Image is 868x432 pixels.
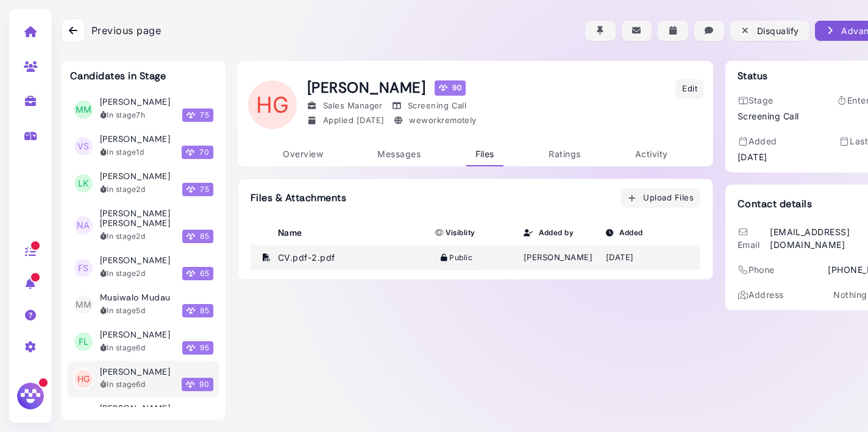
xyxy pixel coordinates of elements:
img: Megan Score [439,83,447,92]
span: Activity [635,149,668,159]
span: 85 [182,230,213,243]
img: Megan [15,381,46,411]
span: Ratings [549,149,580,159]
div: Sales Manager [307,100,383,112]
span: Previous page [91,23,161,38]
div: Screening Call [392,100,466,112]
h3: Candidates in Stage [70,70,166,82]
time: 2025-08-22T17:34:33.060Z [136,306,145,315]
h3: Contact details [738,198,812,210]
div: Screening Call [738,110,799,122]
div: Added [738,135,777,147]
div: In stage [100,110,145,121]
div: In stage [100,305,145,316]
div: Name [278,226,426,239]
a: Files [466,143,503,166]
img: Megan Score [186,380,194,389]
h3: [PERSON_NAME] [100,403,170,414]
div: Phone [738,263,775,276]
h3: [PERSON_NAME] [100,255,170,266]
div: Stage [738,94,799,107]
div: Address [738,288,784,301]
div: In stage [100,342,145,353]
time: 2025-08-25T22:13:35.800Z [136,185,145,194]
img: Megan Score [187,232,195,241]
button: Edit [675,79,704,99]
div: In stage [100,184,145,195]
div: Added by [524,227,597,238]
span: 70 [182,146,213,159]
div: weworkremotely [393,115,476,127]
div: Email [738,225,767,251]
span: 90 [182,378,213,391]
h1: [PERSON_NAME] [307,79,477,97]
div: Visiblity [435,227,514,238]
time: 2025-08-25T21:17:33.999Z [136,269,145,278]
time: 2025-08-25T21:45:47.360Z [136,232,145,241]
h3: [PERSON_NAME] [100,97,170,107]
time: [DATE] [738,150,767,163]
div: In stage [100,231,145,242]
h3: [PERSON_NAME] [100,134,170,144]
img: Megan Score [187,306,195,315]
time: 2025-08-28T10:09:44.324Z [136,110,145,119]
span: Public [435,250,478,265]
a: Overview [274,143,332,166]
time: 2025-08-27T05:54:01.513Z [136,147,144,157]
span: FL [74,333,93,351]
div: Upload Files [627,192,694,205]
button: Upload Files [621,188,700,208]
span: MM [74,101,93,119]
button: Disqualify [730,21,808,41]
h3: Status [738,70,768,82]
a: Activity [626,143,677,166]
a: Ratings [539,143,589,166]
span: MN [74,407,93,425]
a: Previous page [61,18,161,43]
span: 75 [182,183,213,196]
span: 75 [182,108,213,122]
span: HG [74,370,93,388]
img: Megan Score [186,148,194,157]
div: Added [606,227,667,238]
span: Overview [283,149,323,159]
div: Disqualify [740,24,799,37]
time: 2025-08-22T10:34:50.722Z [136,380,145,389]
div: Edit [682,83,697,95]
h3: [PERSON_NAME] [100,171,170,182]
time: 2025-08-22T15:08:08.870Z [136,343,145,352]
span: 65 [182,267,213,280]
span: LK [74,174,93,193]
div: 90 [435,80,466,95]
div: In stage [100,147,144,158]
span: 95 [182,341,213,355]
h3: [PERSON_NAME] [100,367,170,377]
img: Megan Score [187,185,195,194]
h3: Musiwalo Mudau [100,292,171,303]
span: VS [74,137,93,155]
div: Applied [307,115,384,127]
span: HG [248,80,297,129]
span: FS [74,259,93,277]
h3: [PERSON_NAME] [100,330,170,340]
span: Messages [377,149,421,159]
div: In stage [100,268,145,279]
div: [PERSON_NAME] [524,252,597,264]
div: In stage [100,379,145,390]
img: Megan Score [187,269,195,278]
a: Messages [368,143,430,166]
span: 85 [182,304,213,317]
time: [DATE] [606,252,634,262]
time: Aug 21, 2025 [357,115,385,125]
span: MM [74,296,93,314]
span: Files [475,149,494,159]
h3: [PERSON_NAME] [PERSON_NAME] [100,208,213,229]
img: Megan Score [187,344,195,352]
div: CV.pdf-2.pdf [278,251,426,264]
img: Megan Score [187,111,195,119]
span: NA [74,216,93,235]
h3: Files & Attachments [251,192,346,204]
